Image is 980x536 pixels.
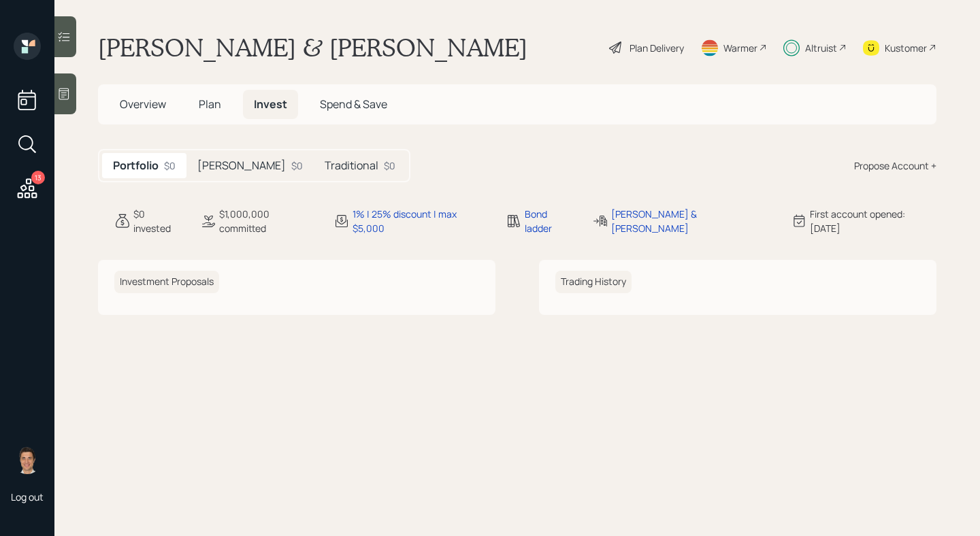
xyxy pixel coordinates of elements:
h5: Portfolio [113,159,159,172]
div: $0 invested [133,207,184,235]
span: Spend & Save [320,97,387,112]
span: Plan [199,97,221,112]
span: Invest [254,97,287,112]
div: 1% | 25% discount | max $5,000 [353,207,489,235]
div: First account opened: [DATE] [810,207,936,235]
div: Propose Account + [854,158,936,173]
div: Kustomer [885,41,927,55]
div: [PERSON_NAME] & [PERSON_NAME] [611,207,774,235]
div: 13 [31,171,45,184]
h6: Trading History [555,271,632,293]
div: Plan Delivery [630,41,684,55]
div: Log out [11,490,44,503]
h5: Traditional [325,159,378,172]
h6: Investment Proposals [114,271,219,293]
div: $0 [164,158,176,173]
span: Overview [120,97,166,112]
div: Bond ladder [525,207,576,235]
div: $1,000,000 committed [219,207,317,235]
h5: [PERSON_NAME] [197,159,286,172]
h1: [PERSON_NAME] & [PERSON_NAME] [98,33,527,63]
div: Warmer [723,41,757,55]
div: $0 [384,158,395,173]
div: Altruist [805,41,837,55]
img: tyler-end-headshot.png [14,447,41,474]
div: $0 [291,158,303,173]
